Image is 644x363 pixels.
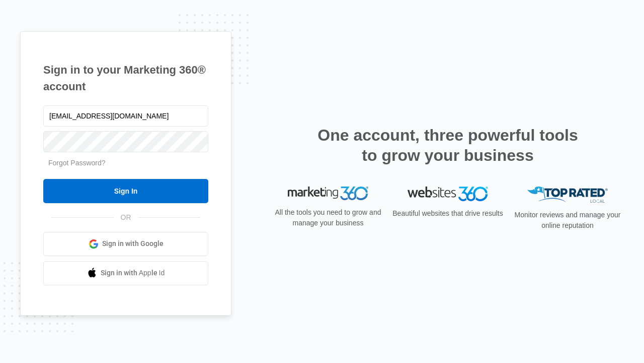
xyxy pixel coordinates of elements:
[43,261,208,285] a: Sign in with Apple Id
[272,207,384,228] p: All the tools you need to grow and manage your business
[43,179,208,203] input: Sign In
[102,238,164,249] span: Sign in with Google
[43,232,208,256] a: Sign in with Google
[511,210,624,231] p: Monitor reviews and manage your online reputation
[101,268,165,278] span: Sign in with Apple Id
[43,105,208,127] input: Email
[43,62,208,95] h1: Sign in to your Marketing 360® account
[314,125,581,165] h2: One account, three powerful tools to grow your business
[391,208,504,219] p: Beautiful websites that drive results
[527,187,608,203] img: Top Rated Local
[48,159,106,167] a: Forgot Password?
[288,187,368,201] img: Marketing 360
[408,187,488,201] img: Websites 360
[114,212,138,223] span: OR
